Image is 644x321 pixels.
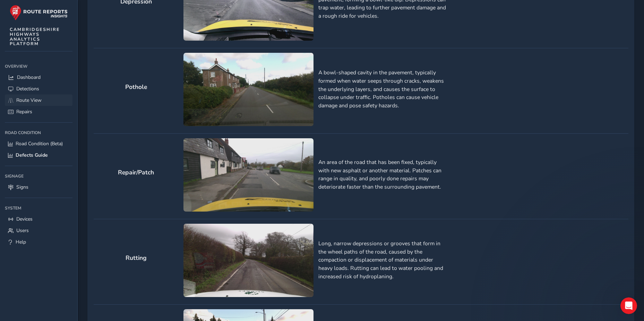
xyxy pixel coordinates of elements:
[318,158,448,191] p: An area of the road that has been fixed, typically with new asphalt or another material. Patches ...
[5,83,72,94] a: Detections
[16,108,32,115] span: Repairs
[318,69,448,110] p: A bowl-shaped cavity in the pavement, typically formed when water seeps through cracks, weakens t...
[94,254,179,262] h2: Rutting
[5,149,72,161] a: Defects Guide
[5,171,72,181] div: Signage
[94,169,179,176] h2: Repair/Patch
[5,138,72,149] a: Road Condition (Beta)
[5,72,72,83] a: Dashboard
[16,184,28,190] span: Signs
[16,216,33,222] span: Devices
[16,227,29,234] span: Users
[16,152,48,158] span: Defects Guide
[183,53,314,126] img: Pothole
[5,181,72,193] a: Signs
[5,213,72,225] a: Devices
[5,127,72,138] div: Road Condition
[16,239,26,245] span: Help
[183,138,314,212] img: Repair/Patch
[10,5,68,20] img: rr logo
[620,297,637,314] iframe: Intercom live chat
[5,225,72,236] a: Users
[10,27,60,46] span: CAMBRIDGESHIRE HIGHWAYS ANALYTICS PLATFORM
[5,94,72,106] a: Route View
[17,74,41,81] span: Dashboard
[16,140,63,147] span: Road Condition (Beta)
[94,83,179,91] h2: Pothole
[16,85,39,92] span: Detections
[5,236,72,248] a: Help
[16,97,42,104] span: Route View
[318,240,448,281] p: Long, narrow depressions or grooves that form in the wheel paths of the road, caused by the compa...
[5,203,72,213] div: System
[183,224,314,297] img: Rutting
[5,106,72,117] a: Repairs
[5,61,72,72] div: Overview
